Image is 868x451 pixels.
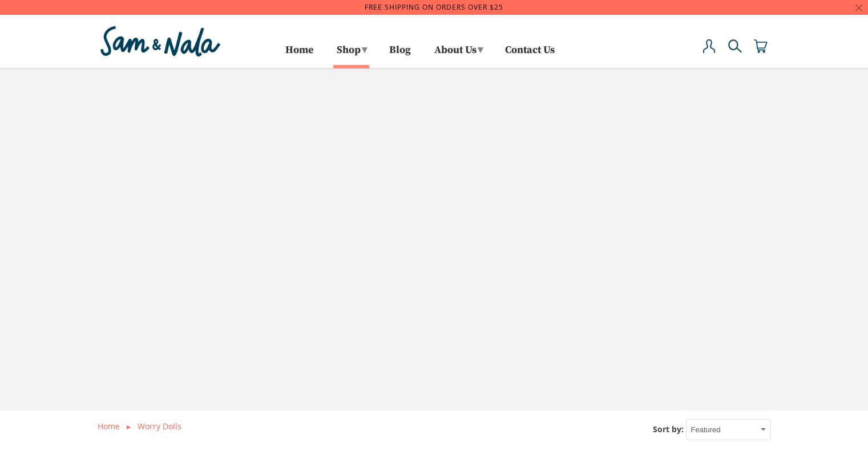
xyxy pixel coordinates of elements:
[333,40,370,65] a: Shop▾
[362,43,367,56] span: ▾
[98,23,223,59] img: Sam & Nala
[285,46,313,65] a: Home
[127,425,131,429] img: or.png
[389,46,411,65] a: Blog
[703,39,716,53] img: user-icon
[754,39,768,53] img: cart-icon
[728,39,742,65] a: Search
[98,421,120,432] a: Home
[653,424,684,434] label: Sort by:
[138,421,181,432] a: Worry Dolls
[365,2,503,12] a: Free Shipping on orders over $25
[505,46,555,65] a: Contact Us
[478,43,483,56] span: ▾
[430,40,486,65] a: About Us▾
[703,39,716,65] a: My Account
[728,39,742,53] img: search-icon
